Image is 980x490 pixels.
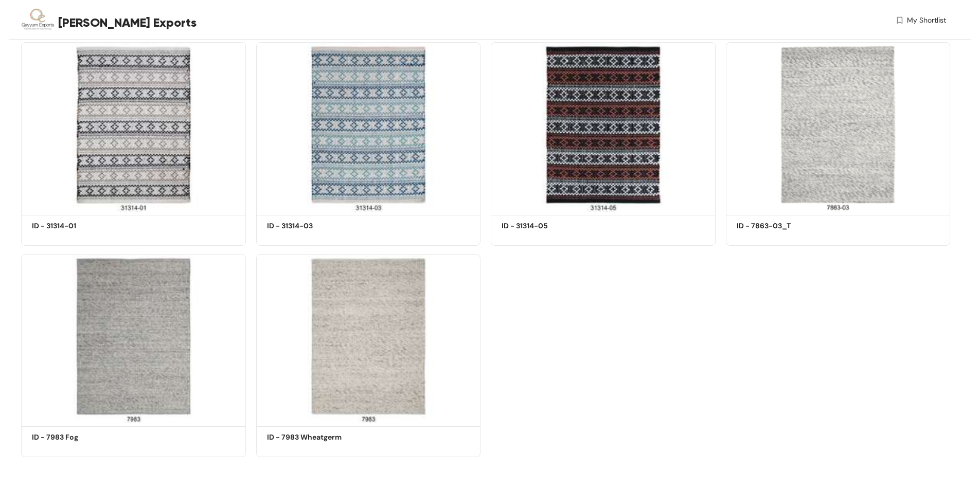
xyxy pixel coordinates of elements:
[726,42,951,212] img: 231ab3a1-f418-4731-9999-d0e6d8a4c112
[256,254,481,424] img: 2362715b-4bf9-4b20-bdb4-66702c5b9ce9
[21,254,246,424] img: 558081b7-ef42-44d1-a791-32bbb8d68414
[491,42,716,212] img: ecc60dc5-7c27-4bea-849e-9481719334e8
[32,221,119,231] h5: ID - 31314-01
[21,42,246,212] img: 7e619172-be0b-4bdb-99a6-d83d5e9d7f7b
[58,13,197,32] span: [PERSON_NAME] Exports
[267,432,354,443] h5: ID - 7983 Wheatgerm
[32,432,119,443] h5: ID - 7983 Fog
[907,15,946,26] span: My Shortlist
[21,4,55,38] img: Buyer Portal
[267,221,354,231] h5: ID - 31314-03
[895,15,904,26] img: wishlist
[737,221,824,231] h5: ID - 7863-03_T
[256,42,481,212] img: bd4f7f3b-1ab3-4171-9cd5-0320842baefe
[502,221,589,231] h5: ID - 31314-05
